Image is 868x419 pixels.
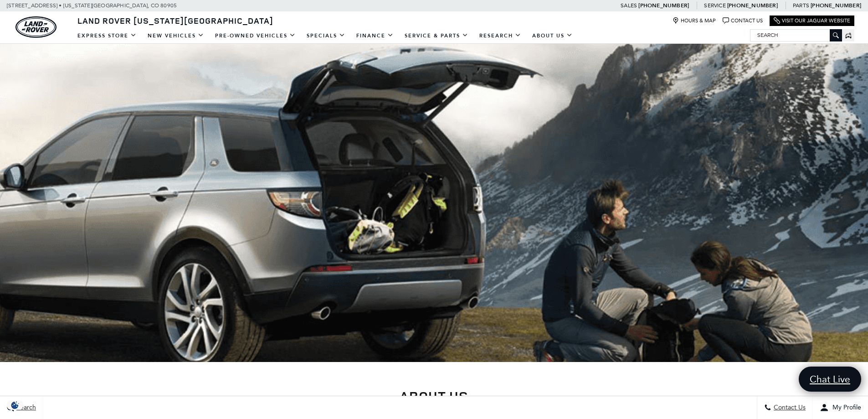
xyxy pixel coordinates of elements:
[774,17,850,24] a: Visit Our Jaguar Website
[723,17,763,24] a: Contact Us
[771,404,806,412] span: Contact Us
[142,28,210,44] a: New Vehicles
[811,2,861,9] a: [PHONE_NUMBER]
[72,28,578,44] nav: Main Navigation
[87,388,781,403] h1: About Us
[5,400,26,410] section: Click to Open Cookie Consent Modal
[15,16,56,38] a: land-rover
[351,28,399,44] a: Finance
[638,2,689,9] a: [PHONE_NUMBER]
[72,28,142,44] a: EXPRESS STORE
[673,17,716,24] a: Hours & Map
[7,2,177,9] a: [STREET_ADDRESS] • [US_STATE][GEOGRAPHIC_DATA], CO 80905
[77,15,273,26] span: Land Rover [US_STATE][GEOGRAPHIC_DATA]
[793,2,809,9] span: Parts
[799,367,861,392] a: Chat Live
[805,373,855,385] span: Chat Live
[301,28,351,44] a: Specials
[829,404,861,412] span: My Profile
[399,28,474,44] a: Service & Parts
[750,30,842,41] input: Search
[621,2,637,9] span: Sales
[727,2,778,9] a: [PHONE_NUMBER]
[704,2,725,9] span: Service
[5,400,26,410] img: Opt-Out Icon
[72,15,279,26] a: Land Rover [US_STATE][GEOGRAPHIC_DATA]
[527,28,578,44] a: About Us
[474,28,527,44] a: Research
[210,28,301,44] a: Pre-Owned Vehicles
[813,396,868,419] button: Open user profile menu
[15,16,56,38] img: Land Rover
